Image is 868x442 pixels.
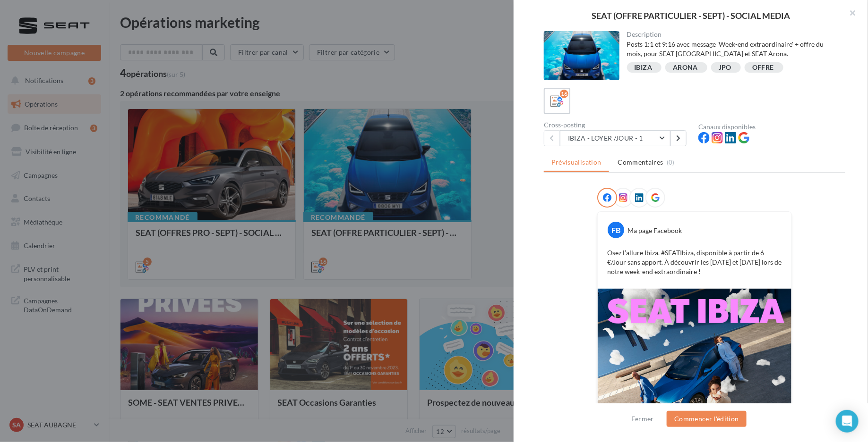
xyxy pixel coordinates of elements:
[635,64,653,71] div: IBIZA
[529,11,853,20] div: SEAT (OFFRE PARTICULIER - SEPT) - SOCIAL MEDIA
[667,411,747,427] button: Commencer l'édition
[608,222,624,238] div: FB
[560,90,568,98] div: 16
[836,410,859,433] div: Open Intercom Messenger
[627,413,658,425] button: Fermer
[673,64,698,71] div: ARONA
[698,124,845,130] div: Canaux disponibles
[544,122,691,128] div: Cross-posting
[752,64,774,71] div: OFFRE
[627,31,838,38] div: Description
[627,226,682,235] div: Ma page Facebook
[618,158,663,167] span: Commentaires
[667,158,675,166] span: (0)
[560,130,670,146] button: IBIZA - LOYER /JOUR - 1
[627,40,838,58] div: Posts 1:1 et 9:16 avec message 'Week-end extraordinaire' + offre du mois, pour SEAT [GEOGRAPHIC_D...
[719,64,731,71] div: JPO
[607,248,782,276] p: Osez l’allure Ibiza. #SEATIbiza, disponible à partir de 6 €/Jour sans apport. À découvrir les [DA...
